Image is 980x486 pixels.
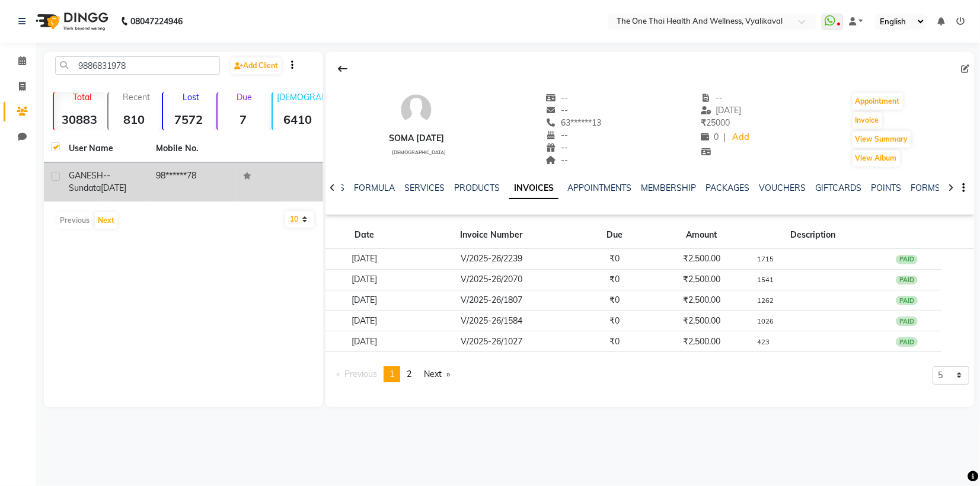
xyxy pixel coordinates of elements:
[69,170,110,193] span: GANESH--sundata
[113,92,159,103] p: Recent
[545,155,568,165] span: --
[872,183,902,193] a: POINTS
[580,290,650,311] td: ₹0
[701,92,723,103] span: --
[231,57,281,74] a: Add Client
[404,183,445,193] a: SERVICES
[758,255,774,263] small: 1715
[407,369,411,379] span: 2
[163,112,214,127] strong: 7572
[418,366,456,382] a: Next
[650,331,754,352] td: ₹2,500.00
[853,112,882,129] button: Invoice
[392,149,446,155] span: [DEMOGRAPHIC_DATA]
[896,316,918,326] div: PAID
[580,311,650,331] td: ₹0
[701,105,742,116] span: [DATE]
[580,331,650,352] td: ₹0
[896,276,918,285] div: PAID
[387,132,446,145] div: soma [DATE]
[403,249,580,270] td: V/2025-26/2239
[325,290,404,311] td: [DATE]
[701,132,719,142] span: 0
[650,222,754,249] th: Amount
[580,249,650,270] td: ₹0
[59,92,105,103] p: Total
[758,296,774,305] small: 1262
[650,249,754,270] td: ₹2,500.00
[754,222,872,249] th: Description
[55,56,220,75] input: Search by Name/Mobile/Email/Code
[398,92,434,127] img: avatar
[30,5,111,38] img: logo
[130,5,183,38] b: 08047224946
[853,93,903,110] button: Appointment
[325,249,404,270] td: [DATE]
[650,290,754,311] td: ₹2,500.00
[330,366,457,382] nav: Pagination
[62,135,149,162] th: User Name
[95,212,117,229] button: Next
[54,112,105,127] strong: 30883
[277,92,324,103] p: [DEMOGRAPHIC_DATA]
[701,117,730,128] span: 25000
[758,276,774,284] small: 1541
[354,183,395,193] a: FORMULA
[403,331,580,352] td: V/2025-26/1027
[545,105,568,116] span: --
[325,269,404,290] td: [DATE]
[853,131,911,148] button: View Summary
[325,311,404,331] td: [DATE]
[220,92,269,103] p: Due
[580,222,650,249] th: Due
[168,92,214,103] p: Lost
[273,112,324,127] strong: 6410
[701,117,706,128] span: ₹
[403,269,580,290] td: V/2025-26/2070
[911,183,941,193] a: FORMS
[650,311,754,331] td: ₹2,500.00
[896,337,918,347] div: PAID
[403,290,580,311] td: V/2025-26/1807
[853,150,900,167] button: View Album
[758,317,774,325] small: 1026
[545,130,568,140] span: --
[650,269,754,290] td: ₹2,500.00
[706,183,750,193] a: PACKAGES
[730,129,751,146] a: Add
[896,296,918,305] div: PAID
[403,311,580,331] td: V/2025-26/1584
[509,178,558,199] a: INVOICES
[568,183,632,193] a: APPOINTMENTS
[545,92,568,103] span: --
[218,112,269,127] strong: 7
[325,331,404,352] td: [DATE]
[759,183,806,193] a: VOUCHERS
[545,142,568,153] span: --
[403,222,580,249] th: Invoice Number
[325,222,404,249] th: Date
[723,131,726,143] span: |
[454,183,500,193] a: PRODUCTS
[149,135,236,162] th: Mobile No.
[108,112,159,127] strong: 810
[330,57,355,80] div: Back to Client
[101,183,126,193] span: [DATE]
[390,369,394,379] span: 1
[896,255,918,264] div: PAID
[344,369,377,379] span: Previous
[816,183,862,193] a: GIFTCARDS
[758,338,770,346] small: 423
[580,269,650,290] td: ₹0
[641,183,697,193] a: MEMBERSHIP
